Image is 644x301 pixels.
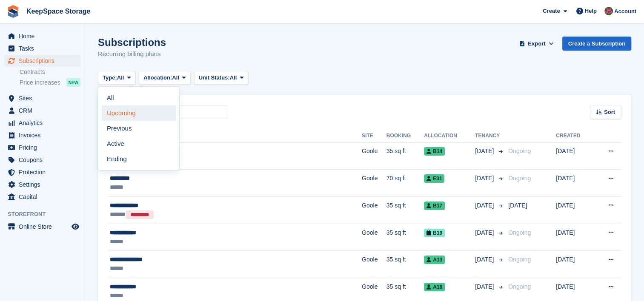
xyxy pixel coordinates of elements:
span: Subscriptions [19,55,70,67]
td: Goole [362,224,386,251]
span: Ongoing [508,283,531,290]
span: Invoices [19,129,70,141]
a: menu [4,142,80,153]
span: Sites [19,92,70,104]
td: Goole [362,196,386,224]
a: menu [4,191,80,203]
img: stora-icon-8386f47178a22dfd0bd8f6a31ec36ba5ce8667c1dd55bd0f319d3a0aa187defe.svg [7,5,20,18]
a: menu [4,30,80,42]
td: 35 sq ft [386,224,424,251]
span: Type: [103,74,117,82]
span: CRM [19,105,70,116]
td: [DATE] [556,196,593,224]
span: Analytics [19,117,70,129]
span: Capital [19,191,70,203]
a: All [102,90,176,105]
td: [DATE] [556,142,593,170]
a: menu [4,43,80,54]
span: Allocation: [143,74,172,82]
button: Unit Status: All [194,71,248,85]
span: Storefront [8,210,85,219]
td: 35 sq ft [386,251,424,278]
button: Export [518,37,555,51]
a: menu [4,55,80,67]
td: 35 sq ft [386,142,424,170]
span: [DATE] [475,228,495,237]
span: Ongoing [508,175,531,182]
td: 70 sq ft [386,170,424,197]
span: [DATE] [508,202,527,209]
span: Home [19,30,70,42]
span: A18 [424,283,445,291]
a: Ending [102,151,176,167]
td: Goole [362,142,386,170]
span: Pricing [19,142,70,153]
a: Create a Subscription [562,37,631,51]
span: Online Store [19,221,70,233]
button: Type: All [98,71,135,85]
img: John Fletcher [604,7,613,15]
span: Ongoing [508,148,531,154]
span: [DATE] [475,201,495,210]
span: Ongoing [508,229,531,236]
td: [DATE] [556,224,593,251]
span: B19 [424,229,445,237]
span: [DATE] [475,174,495,183]
span: All [172,74,179,82]
a: menu [4,154,80,166]
span: [DATE] [475,255,495,264]
div: NEW [66,78,80,87]
button: Allocation: All [139,71,191,85]
td: 35 sq ft [386,196,424,224]
span: Help [585,7,597,15]
span: B17 [424,202,445,210]
span: Protection [19,166,70,178]
span: [DATE] [475,282,495,291]
span: [DATE] [475,147,495,156]
a: Preview store [70,221,80,232]
a: menu [4,179,80,190]
th: Allocation [424,129,475,143]
th: Booking [386,129,424,143]
span: All [230,74,237,82]
span: Export [528,40,545,48]
span: Price increases [20,79,60,87]
span: Settings [19,179,70,190]
a: menu [4,166,80,178]
th: Tenancy [475,129,505,143]
a: Active [102,136,176,151]
a: Contracts [20,68,80,76]
span: Ongoing [508,256,531,263]
span: E31 [424,174,444,183]
a: KeepSpace Storage [23,4,94,18]
h1: Subscriptions [98,37,166,48]
span: Account [614,7,636,16]
th: Site [362,129,386,143]
span: A13 [424,256,445,264]
span: Tasks [19,43,70,54]
td: Goole [362,251,386,278]
a: Price increases NEW [20,78,80,87]
span: All [117,74,124,82]
th: Created [556,129,593,143]
th: Customer [108,129,362,143]
p: Recurring billing plans [98,49,166,59]
span: Create [543,7,560,15]
td: Goole [362,170,386,197]
a: menu [4,105,80,116]
td: [DATE] [556,251,593,278]
span: Coupons [19,154,70,166]
a: menu [4,129,80,141]
td: [DATE] [556,170,593,197]
a: menu [4,92,80,104]
a: Previous [102,121,176,136]
a: menu [4,221,80,233]
span: Unit Status: [199,74,230,82]
a: Upcoming [102,105,176,121]
span: B14 [424,147,445,156]
span: Sort [604,108,615,116]
a: menu [4,117,80,129]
